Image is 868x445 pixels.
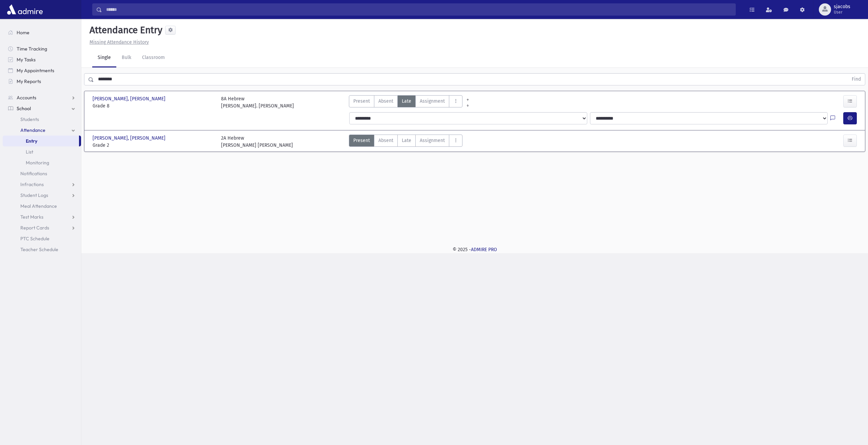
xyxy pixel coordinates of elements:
[378,137,393,144] span: Absent
[3,168,81,179] a: Notifications
[20,127,45,133] span: Attendance
[3,43,81,54] a: Time Tracking
[26,160,49,166] span: Monitoring
[349,95,462,109] div: AttTypes
[116,48,137,67] a: Bulk
[137,48,170,67] a: Classroom
[420,137,445,144] span: Assignment
[93,102,214,109] span: Grade 8
[3,211,81,222] a: Test Marks
[20,203,57,209] span: Meal Attendance
[93,95,167,102] span: [PERSON_NAME], [PERSON_NAME]
[92,48,116,67] a: Single
[402,98,411,105] span: Late
[3,54,81,65] a: My Tasks
[20,192,48,198] span: Student Logs
[3,65,81,76] a: My Appointments
[353,137,370,144] span: Present
[3,222,81,233] a: Report Cards
[3,201,81,211] a: Meal Attendance
[17,29,29,36] span: Home
[3,114,81,125] a: Students
[378,98,393,105] span: Absent
[353,98,370,105] span: Present
[221,135,293,149] div: 2A Hebrew [PERSON_NAME] [PERSON_NAME]
[20,181,44,187] span: Infractions
[17,78,41,84] span: My Reports
[92,246,857,253] div: © 2025 -
[87,39,149,45] a: Missing Attendance History
[17,105,31,112] span: School
[3,157,81,168] a: Monitoring
[3,233,81,244] a: PTC Schedule
[87,24,162,36] h5: Attendance Entry
[221,95,294,109] div: 8A Hebrew [PERSON_NAME]. [PERSON_NAME]
[834,9,850,15] span: User
[17,95,36,101] span: Accounts
[3,136,79,146] a: Entry
[3,103,81,114] a: School
[17,67,54,74] span: My Appointments
[20,236,50,242] span: PTC Schedule
[26,138,37,144] span: Entry
[93,142,214,149] span: Grade 2
[3,146,81,157] a: List
[5,3,44,16] img: AdmirePro
[420,98,445,105] span: Assignment
[20,214,43,220] span: Test Marks
[3,92,81,103] a: Accounts
[349,135,462,149] div: AttTypes
[93,135,167,142] span: [PERSON_NAME], [PERSON_NAME]
[848,74,865,85] button: Find
[3,190,81,201] a: Student Logs
[17,57,36,63] span: My Tasks
[90,39,149,45] u: Missing Attendance History
[402,137,411,144] span: Late
[17,46,47,52] span: Time Tracking
[3,125,81,136] a: Attendance
[834,4,850,9] span: sjacobs
[20,246,58,252] span: Teacher Schedule
[3,76,81,87] a: My Reports
[20,225,49,231] span: Report Cards
[3,27,81,38] a: Home
[26,149,33,155] span: List
[3,179,81,190] a: Infractions
[102,3,735,16] input: Search
[20,170,47,177] span: Notifications
[20,116,39,122] span: Students
[471,247,497,252] a: ADMIRE PRO
[3,244,81,255] a: Teacher Schedule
